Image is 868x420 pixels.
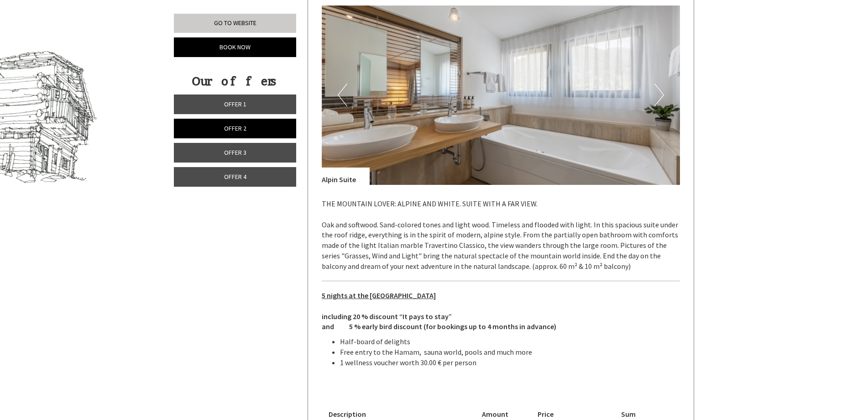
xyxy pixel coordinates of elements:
span: Offer 2 [224,124,246,132]
button: Next [654,84,664,106]
p: THE MOUNTAIN LOVER: ALPINE AND WHITE. SUITE WITH A FAR VIEW. Oak and softwood. Sand-colored tones... [322,199,680,272]
div: Our offers [174,73,293,90]
a: Go to website [174,14,296,33]
span: Offer 3 [224,148,246,157]
span: Offer 1 [224,100,246,108]
li: 1 wellness voucher worth 30.00 € per person [340,357,680,368]
span: Offer 4 [224,173,246,181]
div: Alpin Suite [322,168,370,185]
li: Free entry to the Hamam, sauna world, pools and much more [340,347,680,357]
u: 5 nights at the [GEOGRAPHIC_DATA] [322,291,436,300]
li: Half-board of delights [340,336,680,347]
img: image [322,5,680,185]
strong: including 20 % discount “It pays to stay” and 5 % early bird discount (for bookings up to 4 month... [322,312,556,331]
button: Previous [338,84,347,106]
a: Book now [174,37,296,57]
